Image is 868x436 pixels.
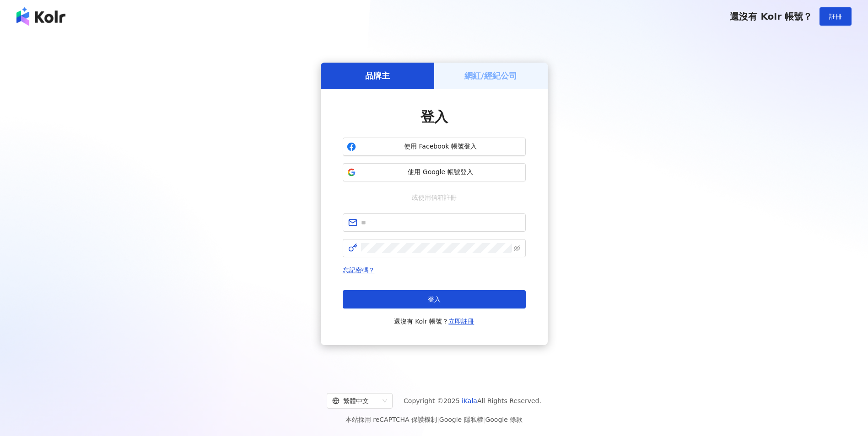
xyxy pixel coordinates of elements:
[405,192,463,202] span: 或使用信箱註冊
[360,142,522,151] span: 使用 Facebook 帳號登入
[343,290,526,308] button: 登入
[448,318,474,325] a: 立即註冊
[404,395,541,406] span: Copyright © 2025 All Rights Reserved.
[462,397,477,404] a: iKala
[464,70,517,81] h5: 網紅/經紀公司
[16,7,65,26] img: logo
[437,416,439,423] span: |
[343,266,375,274] a: 忘記密碼？
[343,138,526,156] button: 使用 Facebook 帳號登入
[345,414,523,425] span: 本站採用 reCAPTCHA 保護機制
[819,7,852,26] button: 註冊
[829,13,842,20] span: 註冊
[332,393,379,408] div: 繁體中文
[514,245,520,251] span: eye-invisible
[360,168,522,177] span: 使用 Google 帳號登入
[439,416,483,423] a: Google 隱私權
[730,11,812,22] span: 還沒有 Kolr 帳號？
[365,70,390,81] h5: 品牌主
[483,416,485,423] span: |
[394,316,474,327] span: 還沒有 Kolr 帳號？
[421,109,448,125] span: 登入
[343,163,526,181] button: 使用 Google 帳號登入
[428,296,441,303] span: 登入
[485,416,523,423] a: Google 條款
